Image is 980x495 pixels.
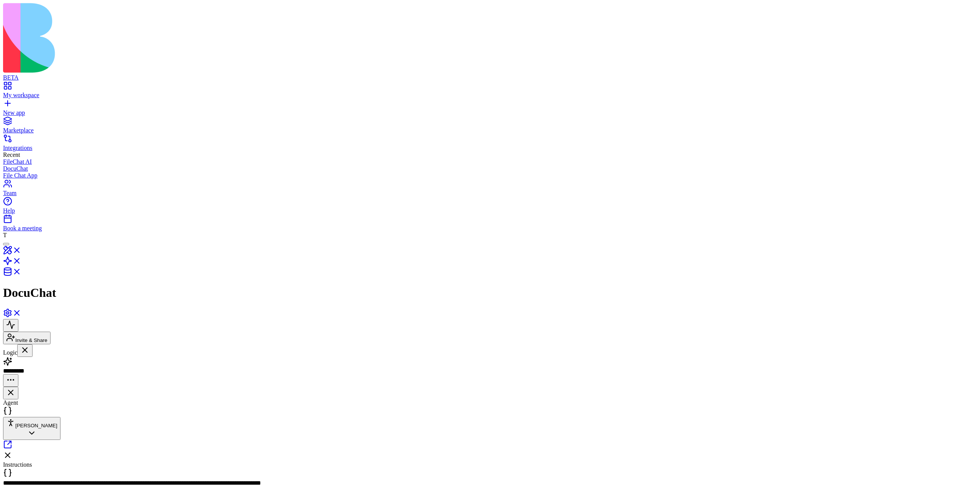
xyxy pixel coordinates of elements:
[3,85,977,99] a: My workspace
[3,218,977,232] a: Book a meeting
[3,109,977,116] div: New app
[3,74,977,81] div: BETA
[3,151,20,158] span: Recent
[3,332,51,344] button: Invite & Share
[3,103,977,116] a: New app
[3,399,18,406] span: Agent
[3,207,977,214] div: Help
[3,165,977,172] a: DocuChat
[3,461,32,468] span: Instructions
[3,200,977,214] a: Help
[3,225,977,232] div: Book a meeting
[3,92,977,99] div: My workspace
[3,232,7,238] span: T
[3,145,977,151] div: Integrations
[3,190,977,197] div: Team
[3,183,977,197] a: Team
[3,138,977,151] a: Integrations
[3,3,311,73] img: logo
[3,67,977,81] a: BETA
[3,120,977,134] a: Marketplace
[3,158,977,165] a: FileChat AI
[3,286,977,300] h1: DocuChat
[3,127,977,134] div: Marketplace
[3,349,17,356] span: Logic
[3,172,977,179] a: File Chat App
